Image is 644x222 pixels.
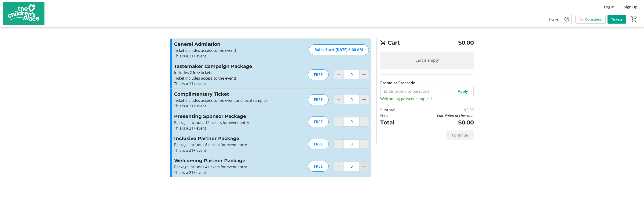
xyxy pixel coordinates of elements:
span: $0.00 [458,39,474,47]
input: Complimentary Ticket Quantity [343,95,360,104]
h3: General Admission [174,41,276,48]
h3: Inclusive Partner Package [174,135,276,142]
p: Welcoming passcode applied. [380,96,474,102]
button: Increment by one [360,117,369,126]
div: FREE [308,69,329,80]
a: Donations [575,15,606,24]
input: Inclusive Partner Package Quantity [343,139,360,149]
p: Package includes 12 tickets for event entry [174,120,276,125]
p: This is a 21+ event. [174,53,276,59]
div: FREE [308,94,329,105]
p: Ticket includes access to the event! [174,75,276,81]
button: Apply [452,87,474,96]
td: Fees [380,113,407,118]
button: Sign Up [620,3,641,11]
a: Home [545,15,562,24]
div: Cart is empty [380,52,474,69]
button: Help [562,14,571,24]
div: FREE [308,139,329,149]
p: This is a 21+ event [174,148,276,153]
input: Enter promo or passcode [380,87,448,96]
input: Welcoming Partner Package Quantity [343,162,360,171]
h3: Complimentary Ticket [174,91,276,98]
td: Calculated at checkout [407,113,474,118]
p: This is a 21+ event [174,170,276,175]
h2: Cart [380,39,474,48]
p: This is a 21+ event. [174,103,276,109]
td: $0.00 [407,118,474,127]
button: Log In [600,3,618,11]
span: Tickets [611,17,622,22]
p: Ticket includes access to the event! [174,48,276,53]
p: This is a 21+ event [174,125,276,131]
button: Increment by one [360,70,369,79]
span: Home [549,17,558,22]
span: Sign Up [624,4,637,10]
td: Total [380,118,407,127]
input: Tastemaker Campaign Package Quantity [343,70,360,79]
div: FREE [308,116,329,127]
span: Donations [585,17,602,22]
button: Increment by one [360,95,369,104]
h3: Tastemaker Campaign Package [174,63,276,70]
td: Subtotal [380,107,407,113]
label: Promo or Passcode [380,80,415,86]
td: $0.00 [407,107,474,113]
h3: Welcoming Partner Package [174,157,276,164]
div: FREE [308,161,329,172]
h3: Presenting Sponsor Package [174,113,276,120]
input: Presenting Sponsor Package Quantity [343,117,360,127]
p: Package includes 8 tickets for event entry [174,142,276,148]
button: Cart [630,15,638,23]
p: Ticket includes access to the event and local samples! [174,98,276,103]
span: Log In [604,4,615,10]
a: Tickets [607,15,626,24]
p: Includes 2 free tickets [174,70,276,75]
p: This is a 21+ event. [174,81,276,87]
p: Package includes 4 tickets for event entry [174,164,276,170]
button: Increment by one [360,162,369,171]
button: Increment by one [360,140,369,148]
div: Sales Start [DATE] 6:00 AM [309,44,369,55]
span: Apply [458,88,468,94]
img: The Children's Place's Logo [3,2,44,25]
